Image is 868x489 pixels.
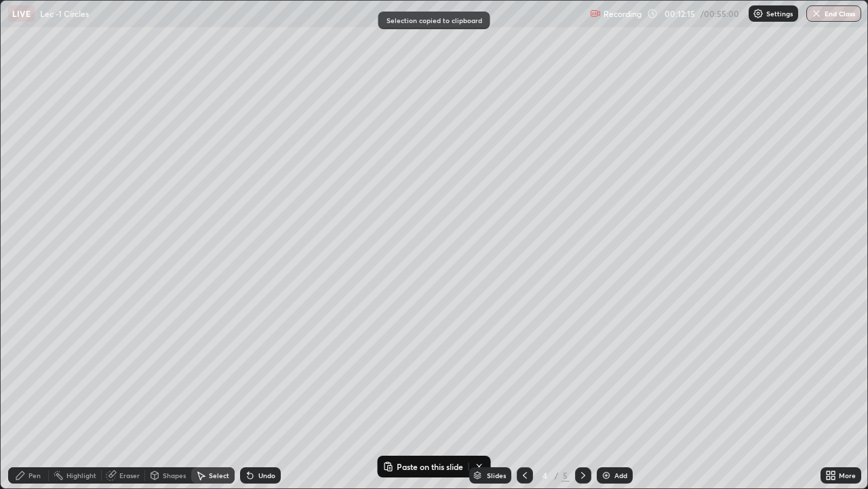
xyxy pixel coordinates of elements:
[811,8,822,19] img: end-class-cross
[397,461,463,472] p: Paste on this slide
[66,472,96,479] div: Highlight
[119,472,140,479] div: Eraser
[561,469,570,482] div: 5
[209,472,229,479] div: Select
[604,9,642,19] p: Recording
[753,8,764,19] img: class-settings-icons
[12,8,31,19] p: LIVE
[806,5,861,22] button: End Class
[163,472,186,479] div: Shapes
[40,8,89,19] p: Lec -1 Circles
[590,8,601,19] img: recording.375f2c34.svg
[766,10,793,17] p: Settings
[258,472,275,479] div: Undo
[28,472,41,479] div: Pen
[614,472,627,479] div: Add
[380,458,466,475] button: Paste on this slide
[555,471,559,479] div: /
[839,472,856,479] div: More
[601,470,612,481] img: add-slide-button
[487,472,506,479] div: Slides
[538,471,552,479] div: 4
